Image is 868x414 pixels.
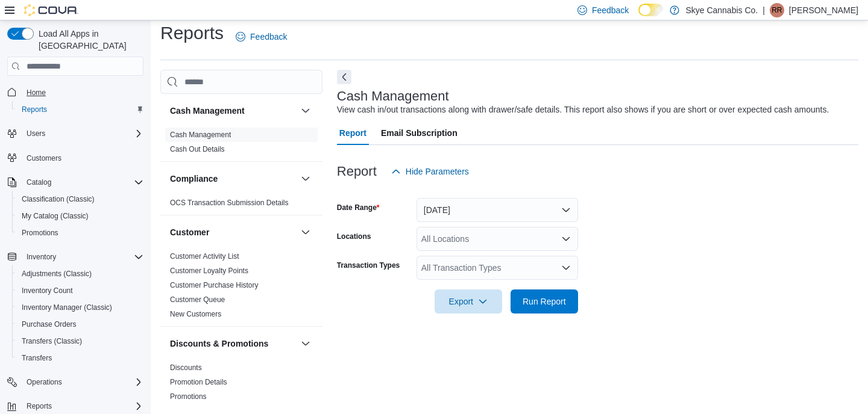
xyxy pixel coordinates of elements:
span: RR [772,3,782,17]
span: Customer Loyalty Points [170,266,248,276]
button: Inventory Count [12,282,148,299]
button: Open list of options [561,234,571,244]
span: Email Subscription [381,121,458,145]
span: Customers [22,150,143,165]
h3: Report [337,164,377,179]
button: Compliance [298,171,313,186]
h3: Cash Management [170,105,245,117]
span: Cash Management [170,130,231,140]
button: Operations [2,374,148,391]
span: Customers [27,153,61,163]
a: OCS Transaction Submission Details [170,199,289,207]
span: Promotions [17,226,143,240]
span: Purchase Orders [22,320,77,329]
h1: Reports [160,21,224,45]
button: Reports [22,399,57,413]
button: Discounts & Promotions [298,336,313,351]
span: Reports [17,102,143,117]
a: Home [22,85,51,100]
span: Operations [27,377,62,387]
a: Inventory Manager (Classic) [17,300,117,315]
span: Inventory Manager (Classic) [17,300,143,315]
button: Home [2,83,148,100]
a: Transfers [17,351,57,365]
span: Inventory [27,252,56,262]
span: Transfers (Classic) [22,336,82,346]
a: Customer Purchase History [170,281,259,289]
span: Users [22,126,143,141]
button: Inventory [2,249,148,265]
span: Transfers [17,351,143,365]
h3: Customer [170,226,209,238]
span: New Customers [170,309,221,319]
span: Dark Mode [638,16,639,17]
button: Users [2,125,148,142]
button: Customer [170,226,296,238]
span: Cash Out Details [170,144,225,154]
img: Cova [24,4,78,16]
div: Cash Management [160,128,322,161]
button: Catalog [2,174,148,191]
button: Next [337,70,351,84]
span: Inventory [22,250,143,264]
button: Inventory Manager (Classic) [12,299,148,316]
a: New Customers [170,310,221,318]
a: Promotions [170,392,207,401]
input: Dark Mode [638,4,664,16]
a: Adjustments (Classic) [17,267,96,281]
span: Reports [22,105,47,114]
button: Customers [2,149,148,167]
a: Customer Queue [170,295,225,304]
span: Promotion Details [170,377,227,387]
span: Adjustments (Classic) [22,269,92,279]
span: Customer Activity List [170,252,239,261]
label: Locations [337,232,371,241]
span: Adjustments (Classic) [17,267,143,281]
button: Open list of options [561,263,571,273]
button: Inventory [22,250,61,264]
span: My Catalog (Classic) [17,209,143,223]
button: Adjustments (Classic) [12,265,148,282]
a: Cash Out Details [170,145,225,153]
span: Home [27,88,46,97]
a: Feedback [231,25,292,49]
span: Run Report [523,295,566,307]
span: Operations [22,375,143,389]
div: Discounts & Promotions [160,360,322,409]
div: Compliance [160,196,322,215]
a: Inventory Count [17,283,78,298]
span: Customer Queue [170,295,225,304]
button: Users [22,126,50,141]
div: Customer [160,249,322,326]
a: Classification (Classic) [17,192,99,206]
span: Inventory Manager (Classic) [22,303,112,312]
span: Transfers (Classic) [17,334,143,348]
span: Hide Parameters [406,165,469,178]
span: Load All Apps in [GEOGRAPHIC_DATA] [34,28,143,52]
button: [DATE] [417,198,578,222]
span: Reports [27,401,52,411]
span: Purchase Orders [17,317,143,332]
button: Compliance [170,173,296,185]
span: Home [22,84,143,99]
a: Promotion Details [170,378,227,386]
a: Purchase Orders [17,317,81,332]
span: Report [339,121,366,145]
button: Operations [22,375,67,389]
span: Promotions [170,392,207,401]
p: Skye Cannabis Co. [685,3,758,17]
span: Reports [22,399,143,413]
button: Catalog [22,175,56,190]
label: Date Range [337,203,380,212]
button: My Catalog (Classic) [12,208,148,224]
a: Transfers (Classic) [17,334,87,348]
button: Purchase Orders [12,316,148,333]
a: Customers [22,151,66,165]
button: Transfers [12,350,148,366]
span: Inventory Count [17,283,143,298]
a: My Catalog (Classic) [17,209,93,223]
a: Customer Activity List [170,252,239,261]
a: Discounts [170,363,202,372]
span: OCS Transaction Submission Details [170,198,289,208]
div: View cash in/out transactions along with drawer/safe details. This report also shows if you are s... [337,103,829,116]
